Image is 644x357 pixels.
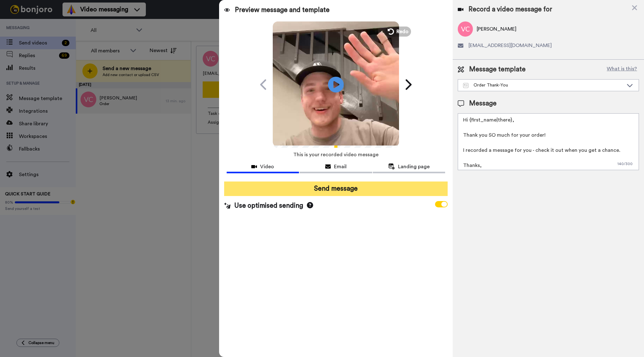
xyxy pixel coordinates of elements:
div: Order Thank-You [463,82,623,88]
span: Email [334,163,347,170]
span: Use optimised sending [234,201,303,211]
button: What is this? [605,65,639,74]
textarea: Hi {first_name|there}, Thank you SO much for your order! I recorded a message for you - check it ... [458,113,639,170]
img: Message-temps.svg [463,83,468,88]
button: Send message [224,181,448,196]
span: [EMAIL_ADDRESS][DOMAIN_NAME] [468,42,552,49]
span: Message template [469,65,526,74]
span: Landing page [398,163,430,170]
span: This is your recorded video message [293,148,379,162]
span: Message [469,99,497,108]
span: Video [260,163,274,170]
